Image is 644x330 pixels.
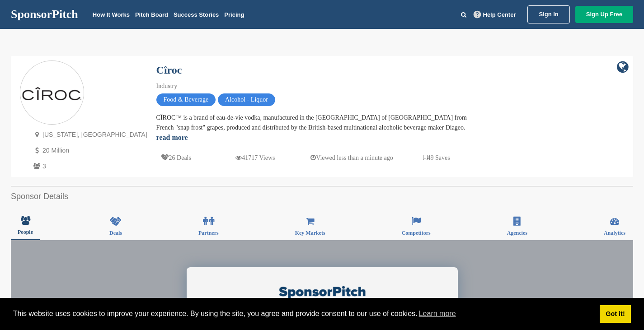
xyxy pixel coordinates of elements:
[295,230,325,236] span: Key Markets
[31,161,147,172] p: 3
[93,11,130,18] a: How It Works
[402,230,431,236] span: Competitors
[156,81,473,91] div: Industry
[198,230,219,236] span: Partners
[617,60,629,74] a: company link
[156,134,188,141] a: read more
[174,11,219,18] a: Success Stories
[575,6,633,23] a: Sign Up Free
[310,152,393,163] p: Viewed less than a minute ago
[507,230,527,236] span: Agencies
[18,229,33,235] span: People
[135,11,168,18] a: Pitch Board
[156,93,216,106] span: Food & Beverage
[13,307,592,321] span: This website uses cookies to improve your experience. By using the site, you agree and provide co...
[604,230,625,236] span: Analytics
[31,145,147,156] p: 20 Million
[11,9,78,20] a: SponsorPitch
[527,5,569,23] a: Sign In
[472,9,518,20] a: Help Center
[109,230,122,236] span: Deals
[31,129,147,140] p: [US_STATE], [GEOGRAPHIC_DATA]
[235,152,275,163] p: 41717 Views
[11,191,633,203] h2: Sponsor Details
[156,64,182,76] a: Cîroc
[423,152,450,163] p: 49 Saves
[218,93,275,106] span: Alcohol - Liquor
[20,82,84,104] img: Sponsorpitch & Cîroc
[224,11,244,18] a: Pricing
[156,113,473,143] div: CÎROC™ is a brand of eau-de-vie vodka, manufactured in the [GEOGRAPHIC_DATA] of [GEOGRAPHIC_DATA]...
[600,305,631,323] a: dismiss cookie message
[161,152,191,163] p: 26 Deals
[418,307,457,321] a: learn more about cookies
